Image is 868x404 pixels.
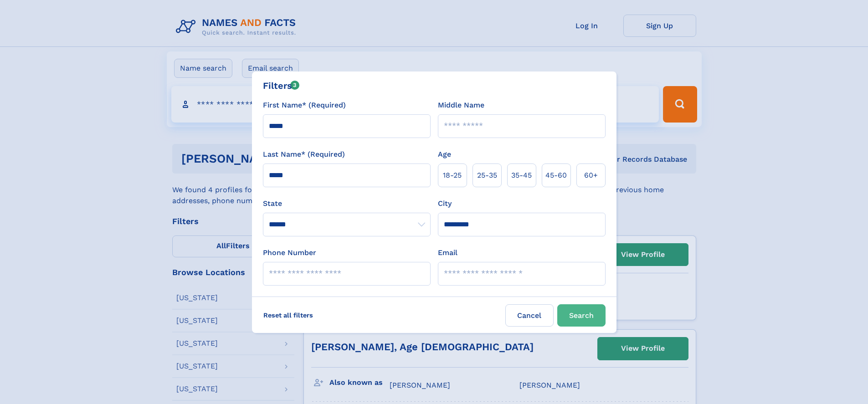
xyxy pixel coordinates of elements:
span: 18‑25 [443,170,462,181]
span: 45‑60 [545,170,567,181]
span: 25‑35 [477,170,497,181]
label: Phone Number [263,247,316,258]
label: Cancel [505,304,554,327]
span: 60+ [584,170,598,181]
label: City [438,198,452,209]
label: First Name* (Required) [263,100,346,111]
label: State [263,198,431,209]
label: Email [438,247,457,258]
label: Reset all filters [257,304,319,326]
button: Search [557,304,606,327]
label: Middle Name [438,100,484,111]
label: Age [438,149,451,160]
label: Last Name* (Required) [263,149,345,160]
div: Filters [263,79,300,92]
span: 35‑45 [511,170,532,181]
